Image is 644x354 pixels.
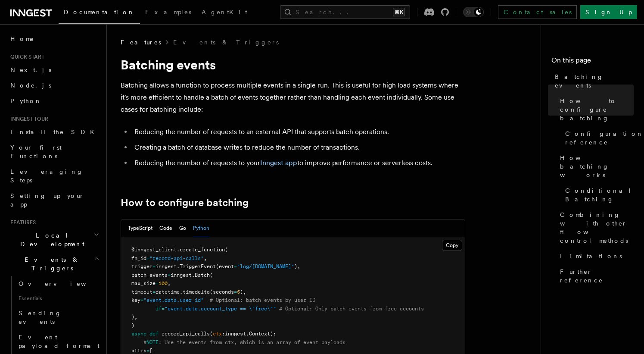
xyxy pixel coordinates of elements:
span: Overview [19,280,107,287]
span: attrs [131,348,146,354]
p: Batching allows a function to process multiple events in a single run. This is useful for high lo... [121,79,465,116]
a: Contact sales [498,5,577,19]
a: Documentation [59,3,140,24]
span: = [140,297,143,303]
span: Local Development [7,231,94,248]
span: Home [10,34,34,43]
a: How to configure batching [121,197,249,209]
span: Install the SDK [10,128,100,135]
button: Events & Triggers [7,252,101,276]
a: Event payload format [15,329,101,354]
a: Combining with other flow control methods [557,207,634,248]
span: . [246,331,249,337]
span: , [168,280,171,286]
span: "log/[DOMAIN_NAME]" [237,263,294,269]
button: Code [159,219,172,237]
a: Configuration reference [562,126,634,150]
span: Quick start [7,53,44,60]
span: ( [210,331,213,337]
a: Overview [15,276,101,291]
span: Examples [145,9,191,16]
span: ), [294,263,300,269]
span: . [177,247,180,253]
a: How to configure batching [557,93,634,126]
span: Essentials [15,291,101,305]
a: Your first Functions [7,140,101,164]
span: timeout [131,289,152,295]
span: "event.data.user_id" [143,297,204,303]
span: "record-api-calls" [149,255,204,261]
span: [ [149,348,152,354]
a: Sending events [15,305,101,329]
span: @inngest_client [131,247,177,253]
a: Install the SDK [7,124,101,140]
span: TriggerEvent [180,263,216,269]
span: How to configure batching [560,97,634,122]
span: record_api_calls [162,331,210,337]
span: Limitations [560,252,622,260]
kbd: ⌘K [393,8,405,16]
span: NOTE [146,339,159,345]
span: inngest. [171,272,195,278]
button: TypeScript [128,219,152,237]
span: # Optional: batch events by user ID [210,297,315,303]
span: 5 [237,289,240,295]
h4: On this page [551,55,634,69]
span: Node.js [10,82,51,89]
button: Python [193,219,209,237]
a: Python [7,93,101,109]
a: How batching works [557,150,634,183]
span: Your first Functions [10,144,62,160]
span: ( [225,247,228,253]
span: Conditional Batching [565,186,634,204]
span: : [222,331,225,337]
span: "event.data.account_type == \"free\"" [165,306,276,312]
span: async [131,331,146,337]
span: # Optional: Only batch events from free accounts [279,306,424,312]
span: max_size [131,280,156,286]
li: Creating a batch of database writes to reduce the number of transactions. [132,141,465,154]
span: inngest. [156,263,180,269]
button: Go [179,219,186,237]
span: How batching works [560,154,634,179]
span: (seconds [210,289,234,295]
a: Conditional Batching [562,183,634,207]
span: create_function [180,247,225,253]
span: datetime. [156,289,183,295]
a: Further reference [557,264,634,288]
li: Reducing the number of requests to your to improve performance or serverless costs. [132,157,465,169]
a: Next.js [7,62,101,78]
span: Batching events [555,72,634,90]
span: , [204,255,207,261]
span: def [149,331,159,337]
li: Reducing the number of requests to an external API that supports batch operations. [132,126,465,138]
span: Features [7,219,36,226]
span: fn_id [131,255,146,261]
span: Inngest tour [7,116,48,122]
span: Leveraging Steps [10,168,83,184]
button: Search...⌘K [280,5,410,19]
span: = [152,263,156,269]
span: # [143,339,146,345]
span: = [152,289,156,295]
span: Documentation [64,9,135,16]
button: Copy [442,240,462,251]
a: Leveraging Steps [7,164,101,188]
span: = [168,272,171,278]
span: Batch [195,272,210,278]
span: ), [240,289,246,295]
a: Setting up your app [7,188,101,212]
span: ), [131,314,137,320]
span: = [234,289,237,295]
a: Inngest app [260,159,297,167]
span: Combining with other flow control methods [560,210,634,245]
a: Limitations [557,248,634,264]
a: Sign Up [580,5,637,19]
span: Setting up your app [10,192,84,208]
span: 100 [159,280,168,286]
span: inngest [225,331,246,337]
span: Events & Triggers [7,255,94,273]
span: key [131,297,140,303]
span: Next.js [10,66,51,73]
span: Further reference [560,267,634,285]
